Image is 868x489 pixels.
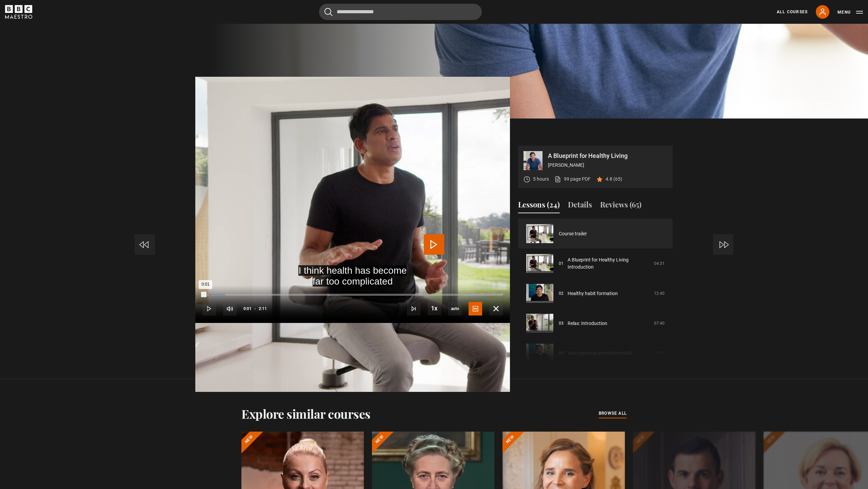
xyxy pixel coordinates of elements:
svg: BBC Maestro [5,5,32,19]
span: 2:11 [259,303,267,315]
span: browse all [599,410,627,417]
video-js: Video Player [195,146,510,323]
p: 5 hours [533,176,549,183]
button: Fullscreen [489,302,503,315]
input: Search [319,4,482,20]
a: 99 page PDF [554,176,591,183]
span: 0:01 [243,303,252,315]
a: browse all [599,410,627,417]
button: Submit the search query [324,8,333,16]
button: Play [202,302,216,315]
p: A Blueprint for Healthy Living [548,153,667,159]
button: Next Lesson [407,302,420,315]
a: Relax: Introduction [568,320,607,327]
p: [PERSON_NAME] [548,162,667,169]
button: Playback Rate [428,302,441,315]
div: Current quality: 1080p [448,302,462,315]
div: Progress Bar [202,294,503,296]
button: Reviews (65) [600,199,642,213]
a: Course trailer [559,230,587,237]
a: Healthy habit formation [568,290,618,297]
button: Toggle navigation [837,9,863,16]
button: Captions [469,302,482,315]
a: All Courses [777,9,808,15]
button: Lessons (24) [518,199,560,213]
span: - [254,306,256,311]
p: 4.8 (65) [606,176,622,183]
button: Mute [223,302,237,315]
a: A Blueprint for Healthy Living Introduction [568,256,650,271]
button: Details [568,199,592,213]
span: auto [448,302,462,315]
h2: Explore similar courses [241,406,371,421]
